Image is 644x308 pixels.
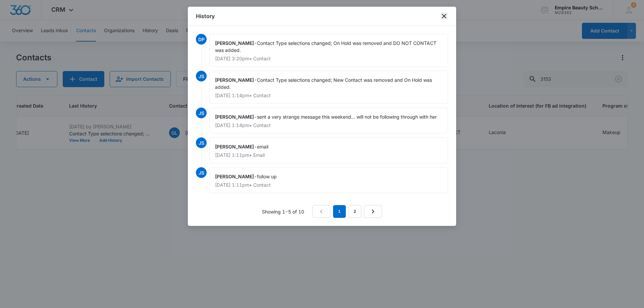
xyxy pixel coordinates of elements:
nav: Pagination [312,205,382,218]
span: JS [196,71,207,81]
div: - [209,137,448,163]
span: JS [196,167,207,178]
span: [PERSON_NAME] [215,77,254,83]
span: [PERSON_NAME] [215,144,254,149]
div: - [209,167,448,193]
span: [PERSON_NAME] [215,174,254,179]
p: Showing 1-5 of 10 [262,208,304,215]
p: [DATE] 1:14pm • Contact [215,93,442,98]
span: email [257,144,268,149]
span: JS [196,108,207,118]
span: follow up [257,174,277,179]
p: [DATE] 3:20pm • Contact [215,56,442,61]
span: DP [196,34,207,45]
em: 1 [333,205,346,218]
p: [DATE] 1:14pm • Contact [215,123,442,128]
span: Contact Type selections changed; New Contact was removed and On Hold was added. [215,77,433,90]
button: close [440,12,448,20]
span: [PERSON_NAME] [215,40,254,46]
h1: History [196,12,215,20]
a: Page 2 [348,205,361,218]
p: [DATE] 1:11pm • Email [215,153,442,158]
p: [DATE] 1:11pm • Contact [215,183,442,187]
span: [PERSON_NAME] [215,114,254,120]
span: sent a very strange message this weekend... will not be following through with her [257,114,437,120]
div: - [209,34,448,67]
span: JS [196,137,207,148]
div: - [209,71,448,104]
span: Contact Type selections changed; On Hold was removed and DO NOT CONTACT was added. [215,40,438,53]
a: Next Page [364,205,382,218]
div: - [209,108,448,133]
